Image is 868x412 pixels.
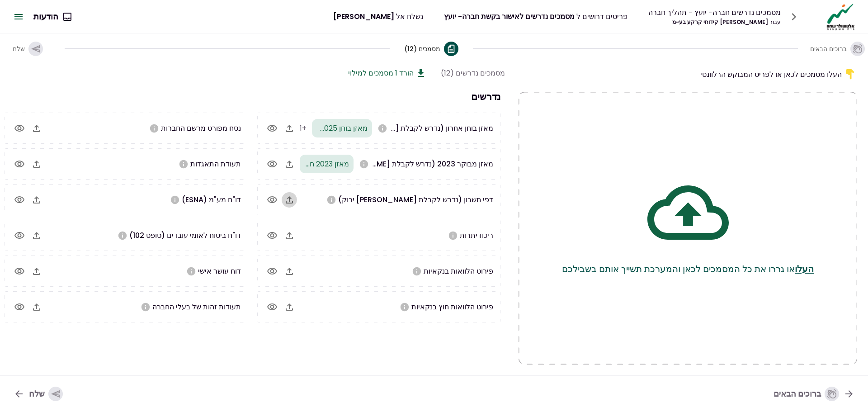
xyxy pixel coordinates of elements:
[400,302,410,312] svg: אנא העלו פרוט הלוואות חוץ בנקאיות של החברה
[448,231,458,241] svg: אנא העלו ריכוז יתרות עדכני בבנקים, בחברות אשראי חוץ בנקאיות ובחברות כרטיסי אשראי
[190,159,241,169] span: תעודת התאגדות
[648,18,781,26] div: [PERSON_NAME] קידוחי קרקע בע~מ
[411,302,493,312] span: פירוט הלוואות חוץ בנקאיות
[333,11,423,22] div: נשלח אל
[648,7,781,18] div: מסמכים נדרשים חברה- יועץ - תהליך חברה
[810,44,847,53] span: ברוכים הבאים
[377,123,387,133] svg: במידה ונערכת הנהלת חשבונות כפולה בלבד
[285,123,368,133] span: מאזן בוחן 01-06.2025.pdf
[182,194,241,205] span: דו"ח מע"מ (ESNA)
[284,159,349,169] span: מאזן 2023 חתום.pdf
[460,230,493,241] span: ריכוז יתרות
[320,123,493,133] span: מאזן בוחן אחרון (נדרש לקבלת [PERSON_NAME] ירוק)
[519,67,857,81] div: העלו מסמכים לכאן או לפריט המבוקש הרלוונטי
[29,387,63,401] div: שלח
[198,266,241,276] span: דוח עושר אישי
[444,11,575,22] span: מסמכים נדרשים לאישור בקשת חברה- יועץ
[300,123,307,133] span: +1
[766,382,862,406] button: ברוכים הבאים
[5,34,50,63] button: שלח
[769,18,781,26] span: עבור
[149,123,159,133] svg: אנא העלו נסח חברה מפורט כולל שעבודים
[812,34,863,63] button: ברוכים הבאים
[348,67,426,79] button: הורד 1 מסמכים למילוי
[824,3,857,31] img: Logo
[333,11,394,22] span: [PERSON_NAME]
[141,302,151,312] svg: אנא העלו צילום תעודת זהות של כל בעלי מניות החברה (לת.ז. ביומטרית יש להעלות 2 צדדים)
[13,44,25,53] span: שלח
[404,34,458,63] button: מסמכים (12)
[118,231,127,241] svg: אנא העלו טופס 102 משנת 2023 ועד היום
[441,67,505,79] div: מסמכים נדרשים (12)
[412,266,422,276] svg: אנא העלו פרוט הלוואות מהבנקים
[424,266,493,276] span: פירוט הלוואות בנקאיות
[795,262,814,276] button: העלו
[179,159,189,169] svg: אנא העלו תעודת התאגדות של החברה
[6,382,70,406] button: שלח
[359,159,369,169] svg: אנא העלו מאזן מבוקר לשנה 2023
[562,262,814,276] p: או גררו את כל המסמכים לכאן והמערכת תשייך אותם בשבילכם
[26,5,78,28] button: הודעות
[326,195,336,205] svg: אנא העלו דפי חשבון ל3 חודשים האחרונים לכל החשבונות בנק
[404,44,440,53] span: מסמכים (12)
[129,230,241,241] span: דו"ח ביטוח לאומי עובדים (טופס 102)
[311,159,493,169] span: מאזן מבוקר 2023 (נדרש לקבלת [PERSON_NAME] ירוק)
[774,387,839,401] div: ברוכים הבאים
[186,266,196,276] svg: אנא הורידו את הטופס מלמעלה. יש למלא ולהחזיר חתום על ידי הבעלים
[444,11,627,22] div: פריטים דרושים ל
[170,195,180,205] svg: אנא העלו דו"ח מע"מ (ESNA) משנת 2023 ועד היום
[152,302,241,312] span: תעודות זהות של בעלי החברה
[161,123,241,133] span: נסח מפורט מרשם החברות
[338,194,493,205] span: דפי חשבון (נדרש לקבלת [PERSON_NAME] ירוק)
